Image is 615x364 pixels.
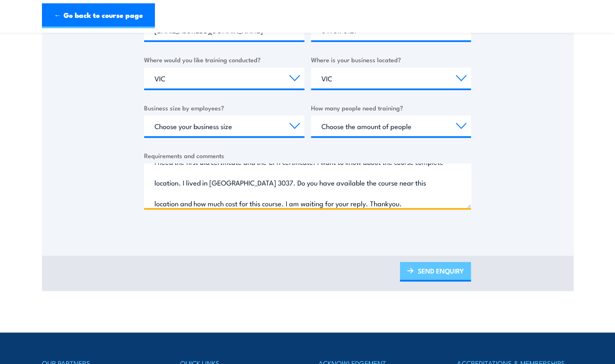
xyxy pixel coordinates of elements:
[144,103,304,112] label: Business size by employees?
[400,262,471,281] a: SEND ENQUIRY
[144,55,304,64] label: Where would you like training conducted?
[311,55,471,64] label: Where is your business located?
[311,103,471,112] label: How many people need training?
[42,3,155,28] a: ← Go back to course page
[144,151,471,160] label: Requirements and comments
